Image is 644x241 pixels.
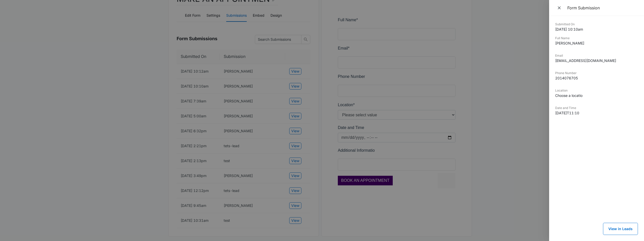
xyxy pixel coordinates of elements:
[555,110,638,116] dd: [DATE]T11:10
[567,5,638,11] div: Form Submission
[555,53,638,58] dt: Email
[603,223,638,235] button: View in Leads
[557,4,563,11] span: Close
[555,88,638,93] dt: Location
[555,93,638,98] dd: Choose a locatio
[3,161,52,166] span: BOOK AN APPOINTMENT
[555,75,638,81] dd: 2014076705
[555,4,564,12] button: Close
[555,36,638,40] dt: Full Name
[555,40,638,46] dd: [PERSON_NAME]
[555,71,638,75] dt: Phone Number
[555,58,638,63] dd: [EMAIL_ADDRESS][DOMAIN_NAME]
[555,22,638,27] dt: Submitted On
[555,27,638,32] dd: [DATE] 10:10am
[100,156,165,171] iframe: reCAPTCHA
[555,106,638,110] dt: Date and Time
